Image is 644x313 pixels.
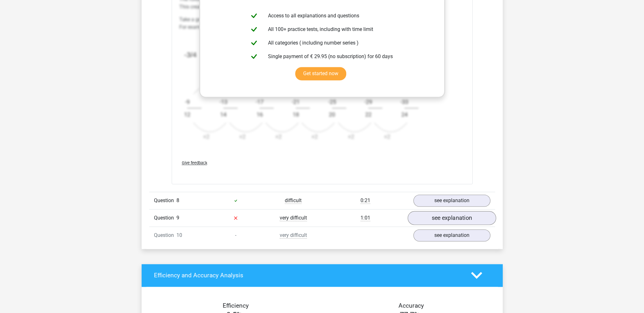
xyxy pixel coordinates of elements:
[280,232,307,238] span: very difficult
[154,214,176,222] span: Question
[384,133,390,140] text: +2
[365,111,371,118] text: 22
[179,16,465,31] p: Take a good look at how to rewrite the fractions in the series to recognize the pattern. For exam...
[413,195,490,207] a: see explanation
[360,197,370,204] span: 0:21
[400,99,408,105] text: -33
[185,99,189,105] text: -9
[184,111,190,118] text: 12
[176,232,182,238] span: 10
[292,99,300,105] text: -21
[295,67,346,80] a: Get started now
[256,111,263,118] text: 16
[176,215,179,221] span: 9
[329,111,335,118] text: 20
[360,215,370,221] span: 1:01
[329,302,493,309] h4: Accuracy
[154,197,176,204] span: Question
[176,197,179,203] span: 8
[280,215,307,221] span: very difficult
[182,160,207,165] span: Give feedback
[184,51,197,59] tspan: -3/4
[285,197,302,204] span: difficult
[407,211,496,225] a: see explanation
[220,111,226,118] text: 14
[401,111,407,118] text: 24
[364,99,372,105] text: -29
[413,229,490,241] a: see explanation
[203,133,209,140] text: +2
[154,272,462,279] h4: Efficiency and Accuracy Analysis
[239,133,245,140] text: +2
[256,99,264,105] text: -17
[154,232,176,239] span: Question
[348,133,354,140] text: +2
[311,133,318,140] text: +2
[328,99,336,105] text: -25
[219,99,227,105] text: -13
[154,302,317,309] h4: Efficiency
[275,133,282,140] text: +2
[207,232,265,239] div: -
[292,111,299,118] text: 18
